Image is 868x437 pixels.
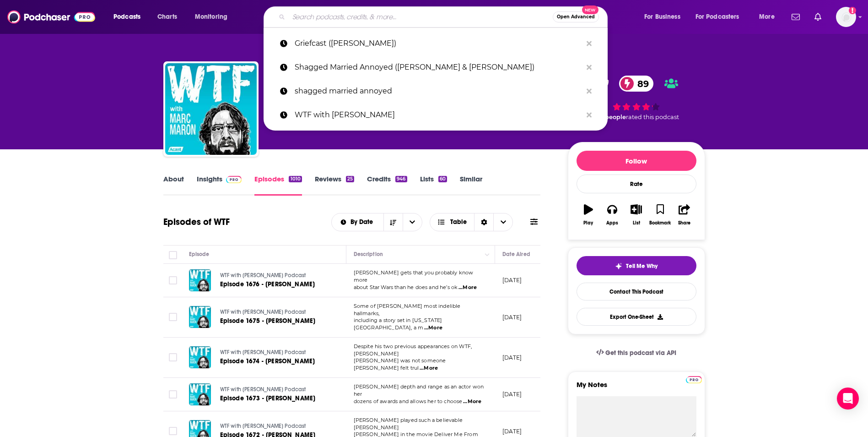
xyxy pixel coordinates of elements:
a: Shagged Married Annoyed ([PERSON_NAME] & [PERSON_NAME]) [264,55,608,79]
button: Bookmark [648,198,672,231]
p: Griefcast (Cariad Lloyd) [295,32,582,55]
button: open menu [332,219,383,225]
h2: Choose List sort [331,213,422,231]
span: For Business [644,11,680,23]
a: Charts [151,10,183,24]
a: Show notifications dropdown [811,9,825,25]
div: Episode [189,249,210,260]
button: open menu [189,10,239,24]
img: User Profile [836,7,856,27]
input: Search podcasts, credits, & more... [289,10,553,24]
span: WTF with [PERSON_NAME] Podcast [220,349,306,355]
p: shagged married annoyed [295,79,582,103]
span: Toggle select row [169,427,177,435]
button: open menu [403,213,422,231]
a: Episode 1676 - [PERSON_NAME] [220,280,329,289]
button: Column Actions [482,249,493,260]
div: Play [583,220,593,226]
h1: Episodes of WTF [163,216,230,228]
div: Date Aired [502,249,530,260]
div: Apps [606,220,618,226]
img: Podchaser Pro [226,176,242,183]
span: Tell Me Why [626,262,658,270]
a: Episode 1674 - [PERSON_NAME] [220,357,329,366]
img: Podchaser - Follow, Share and Rate Podcasts [7,8,95,26]
div: 25 [346,176,354,182]
p: [DATE] [502,276,522,284]
a: About [163,175,184,196]
img: WTF with Marc Maron Podcast [165,63,257,155]
div: Description [354,249,383,260]
svg: Add a profile image [849,7,856,14]
button: open menu [690,10,753,24]
span: [PERSON_NAME] played such a believable [PERSON_NAME] [354,417,463,431]
span: Some of [PERSON_NAME] most indelible hallmarks, [354,303,461,317]
button: Sort Direction [383,213,403,231]
a: Episode 1675 - [PERSON_NAME] [220,317,329,326]
span: Charts [157,11,177,23]
a: Pro website [686,375,702,383]
span: ...More [463,398,481,405]
span: Open Advanced [557,15,595,19]
p: [DATE] [502,390,522,398]
span: Episode 1676 - [PERSON_NAME] [220,280,315,288]
span: Despite his two previous appearances on WTF, [PERSON_NAME] [354,343,472,357]
button: Share [672,198,696,231]
button: Open AdvancedNew [553,11,599,22]
a: Similar [460,175,482,196]
button: open menu [638,10,692,24]
button: Show profile menu [836,7,856,27]
p: Shagged Married Annoyed (Chris & Rosie Ramsey) [295,55,582,79]
div: verified Badge89 90 peoplerated this podcast [568,70,705,126]
span: [PERSON_NAME] gets that you probably know more [354,269,474,283]
span: WTF with [PERSON_NAME] Podcast [220,272,306,279]
span: [PERSON_NAME] was not someone [PERSON_NAME] felt trul [354,357,446,371]
button: Choose View [430,213,513,231]
span: about Star Wars than he does and he’s ok [354,284,458,290]
button: Apps [600,198,624,231]
span: By Date [350,219,376,225]
p: [DATE] [502,354,522,361]
span: ...More [420,365,438,372]
a: Credits946 [367,175,407,196]
div: Sort Direction [474,213,493,231]
img: tell me why sparkle [615,262,622,270]
button: open menu [107,10,152,24]
button: tell me why sparkleTell Me Why [577,256,696,275]
span: Episode 1674 - [PERSON_NAME] [220,357,315,365]
button: Play [577,198,600,231]
div: Rate [577,175,696,193]
span: Podcasts [113,11,140,23]
span: 90 people [595,114,626,120]
p: WTF with Marc Maron [295,103,582,127]
p: [DATE] [502,313,522,321]
div: 946 [395,176,407,182]
button: List [624,198,648,231]
a: WTF with [PERSON_NAME] Podcast [220,386,329,394]
span: Toggle select row [169,353,177,361]
a: Griefcast ([PERSON_NAME]) [264,32,608,55]
button: Export One-Sheet [577,308,696,326]
span: For Podcasters [695,11,739,23]
a: WTF with [PERSON_NAME] Podcast [220,272,329,280]
span: Episode 1673 - [PERSON_NAME] [220,394,316,402]
span: including a story set in [US_STATE][GEOGRAPHIC_DATA], a m [354,317,442,331]
span: Logged in as alisontucker [836,7,856,27]
div: Bookmark [649,220,671,226]
div: List [633,220,640,226]
span: [PERSON_NAME] depth and range as an actor won her [354,383,484,397]
a: WTF with [PERSON_NAME] Podcast [220,349,329,357]
a: Get this podcast via API [589,342,684,364]
a: WTF with [PERSON_NAME] Podcast [220,422,329,431]
span: WTF with [PERSON_NAME] Podcast [220,386,306,393]
div: Open Intercom Messenger [837,388,859,410]
div: Share [678,220,690,226]
button: open menu [753,10,786,24]
a: Show notifications dropdown [788,9,803,25]
span: Episode 1675 - [PERSON_NAME] [220,317,316,325]
span: Toggle select row [169,390,177,399]
div: 60 [438,176,447,182]
span: dozens of awards and allows her to choose [354,398,463,404]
